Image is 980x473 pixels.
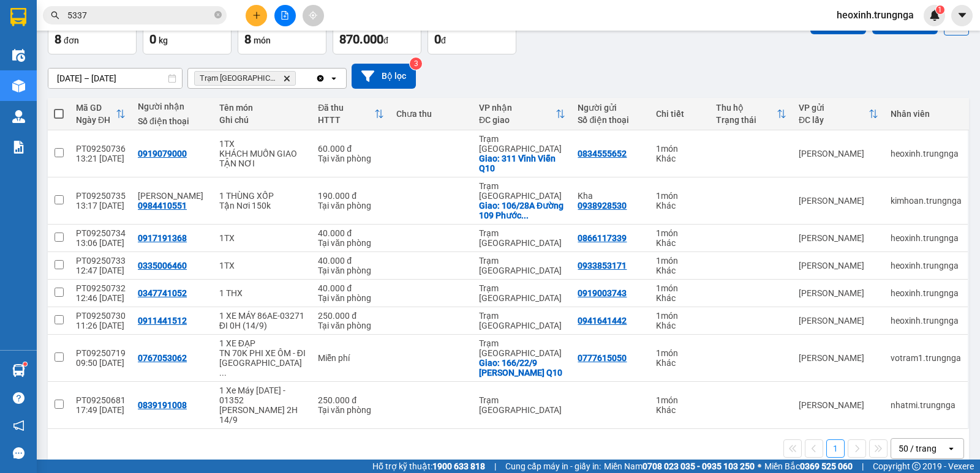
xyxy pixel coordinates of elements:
div: Khác [656,266,704,275]
div: 40.000 đ [318,228,384,238]
img: warehouse-icon [12,110,25,123]
div: PT09250730 [76,311,126,321]
img: solution-icon [12,141,25,154]
div: TN 70K PHI XE ÔM - ĐI OH (14/9) [219,348,306,378]
div: Khác [656,154,704,163]
button: Số lượng8món [238,10,326,54]
span: message [13,447,24,459]
div: Số điện thoại [578,115,644,125]
span: Cung cấp máy in - giấy in: [505,460,601,473]
input: Selected Trạm Sài Gòn. [298,72,300,84]
span: Miền Nam [604,460,755,473]
sup: 1 [936,6,944,14]
span: copyright [912,462,921,471]
div: 0347741052 [138,288,187,298]
div: votram1.trungnga [891,353,962,363]
li: Trung Nga [6,6,178,29]
th: Toggle SortBy [312,98,390,130]
span: 0 [434,32,441,47]
div: 1 món [656,311,704,321]
div: Khác [656,358,704,368]
div: 13:21 [DATE] [76,154,126,163]
img: warehouse-icon [12,80,25,92]
div: Tại văn phòng [318,405,384,415]
svg: Clear all [315,73,325,83]
div: Đi Khuya 2H 14/9 [219,405,306,425]
span: | [862,460,864,473]
input: Select a date range. [48,69,182,88]
span: đ [441,35,446,45]
strong: 0708 023 035 - 0935 103 250 [643,461,755,471]
div: Miễn phí [318,353,384,363]
span: ... [521,210,529,220]
div: Tại văn phòng [318,154,384,163]
div: Trạm [GEOGRAPHIC_DATA] [479,181,565,201]
span: environment [6,68,15,76]
span: món [254,35,271,45]
strong: 1900 633 818 [432,461,485,471]
div: [PERSON_NAME] [799,233,878,243]
div: Tại văn phòng [318,321,384,330]
div: 0938928530 [578,201,627,210]
div: Giao: 311 Vĩnh Viễn Q10 [479,154,565,173]
div: Khác [656,405,704,415]
div: 60.000 đ [318,144,384,154]
div: Mã GD [76,103,116,113]
div: heoxinh.trungnga [891,233,962,243]
img: warehouse-icon [12,364,25,377]
span: 8 [244,32,251,47]
div: VP nhận [479,103,556,113]
div: 0911441512 [138,316,187,326]
div: 1 THÙNG XỐP [219,191,306,201]
div: [PERSON_NAME] [799,149,878,158]
div: Trạm [GEOGRAPHIC_DATA] [479,311,565,330]
strong: 0369 525 060 [800,461,853,471]
div: 1 XE MÁY 86AE-03271 [219,311,306,321]
span: search [51,11,59,20]
div: VP gửi [799,103,869,113]
span: 870.000 [339,32,383,47]
div: Giao: 106/28A Đường 109 Phước Long B [479,201,565,220]
div: Trạm [GEOGRAPHIC_DATA] [479,283,565,303]
div: Tại văn phòng [318,266,384,275]
div: Tại văn phòng [318,293,384,303]
img: logo.jpg [6,6,49,49]
div: 1TX [219,261,306,270]
div: 250.000 đ [318,311,384,321]
div: 0933853171 [578,261,627,270]
button: plus [246,5,267,26]
div: Chi tiết [656,109,704,119]
span: kg [159,35,168,45]
th: Toggle SortBy [70,98,132,130]
div: Tại văn phòng [318,201,384,210]
button: file-add [274,5,296,26]
div: 0984410551 [138,201,187,210]
span: close-circle [214,10,222,21]
div: 1TX [219,233,306,243]
span: đơn [64,35,79,45]
div: Ghi chú [219,115,306,125]
img: logo-vxr [10,8,26,26]
div: Vũ [138,191,207,201]
div: Khác [656,293,704,303]
span: close-circle [214,11,222,18]
button: Đơn hàng8đơn [48,10,137,54]
div: PT09250681 [76,395,126,405]
div: 1 món [656,191,704,201]
div: KHÁCH MUỐN GIAO TẬN NƠI [219,149,306,168]
div: kimhoan.trungnga [891,196,962,206]
span: notification [13,420,24,431]
span: Miền Bắc [764,460,853,473]
div: [PERSON_NAME] [799,353,878,363]
th: Toggle SortBy [473,98,571,130]
div: Tại văn phòng [318,238,384,248]
div: 09:50 [DATE] [76,358,126,368]
div: PT09250719 [76,348,126,358]
div: heoxinh.trungnga [891,149,962,158]
div: [PERSON_NAME] [799,261,878,270]
div: 0919003743 [578,288,627,298]
li: VP Trạm [GEOGRAPHIC_DATA] [85,52,163,92]
th: Toggle SortBy [710,98,793,130]
b: T1 [PERSON_NAME], P Phú Thuỷ [6,67,81,104]
div: Trạng thái [716,115,777,125]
